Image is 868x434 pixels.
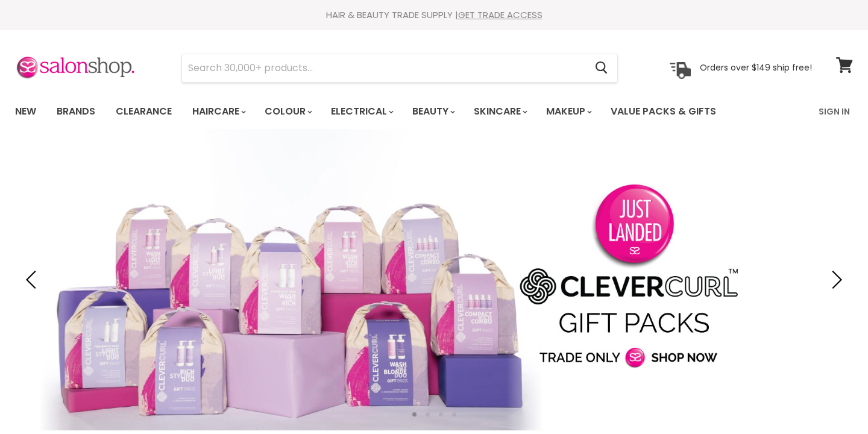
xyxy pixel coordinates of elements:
button: Next [823,268,847,292]
li: Page dot 3 [439,412,443,417]
a: Brands [48,99,104,124]
a: Electrical [322,99,401,124]
a: Clearance [107,99,181,124]
a: New [6,99,45,124]
iframe: Gorgias live chat messenger [808,377,856,422]
a: GET TRADE ACCESS [458,8,542,21]
p: Orders over $149 ship free! [700,62,812,73]
form: Product [181,54,618,83]
a: Sign In [811,99,857,124]
button: Search [585,54,617,82]
a: Makeup [537,99,599,124]
button: Previous [21,268,45,292]
ul: Main menu [6,94,769,129]
a: Haircare [183,99,253,124]
a: Value Packs & Gifts [602,99,725,124]
li: Page dot 4 [452,412,456,417]
input: Search [182,54,585,82]
li: Page dot 2 [426,412,430,417]
a: Skincare [465,99,535,124]
li: Page dot 1 [412,412,417,417]
a: Colour [256,99,319,124]
a: Beauty [403,99,462,124]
